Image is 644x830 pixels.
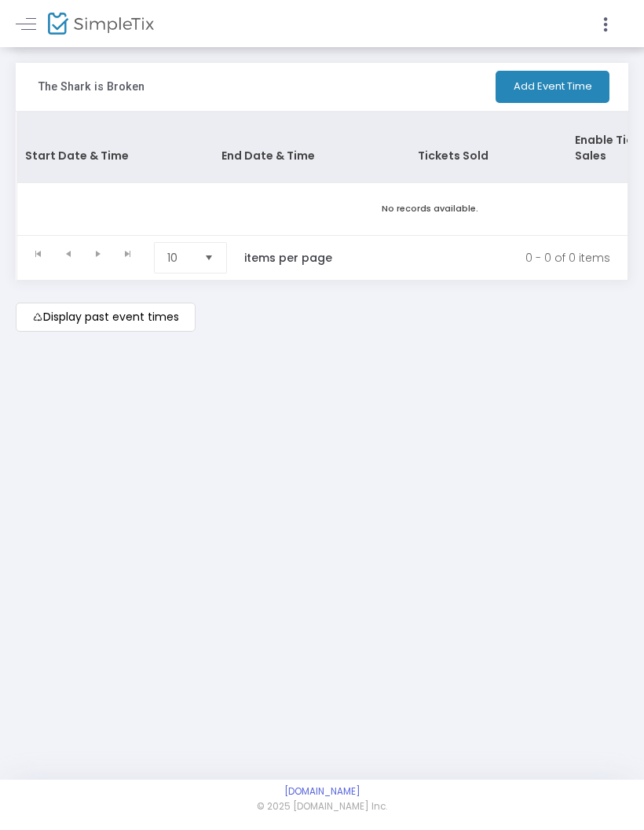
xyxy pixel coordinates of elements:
[410,112,567,183] th: Tickets Sold
[16,303,196,332] m-button: Display past event times
[284,785,360,798] a: [DOMAIN_NAME]
[198,243,220,273] button: Select
[167,250,192,266] span: 10
[38,80,145,94] h3: The Shark is Broken
[17,112,214,183] th: Start Date & Time
[244,250,332,266] label: items per page
[496,71,609,103] button: Add Event Time
[365,242,610,274] kendo-pager-info: 0 - 0 of 0 items
[257,800,387,814] span: © 2025 [DOMAIN_NAME] Inc.
[17,112,628,235] div: Data table
[214,112,410,183] th: End Date & Time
